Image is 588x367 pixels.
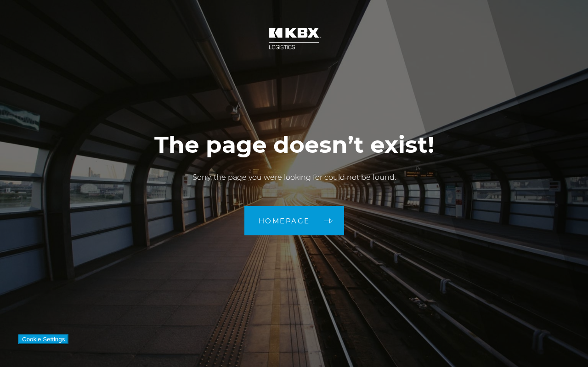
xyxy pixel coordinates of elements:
[259,217,310,224] span: Homepage
[154,132,434,158] h1: The page doesn’t exist!
[542,323,588,367] iframe: Chat Widget
[244,206,344,235] a: Homepage arrow arrow
[154,172,434,183] p: Sorry, the page you were looking for could not be found.
[260,18,328,59] img: kbx logo
[18,334,68,344] button: Cookie Settings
